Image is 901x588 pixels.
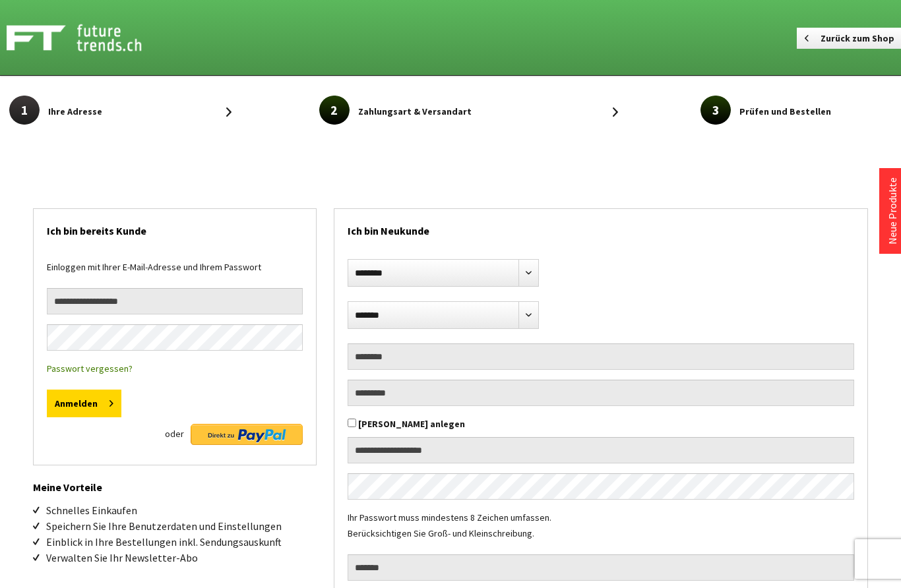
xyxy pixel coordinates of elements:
[7,21,221,54] a: Shop Futuretrends - zur Startseite wechseln
[47,209,303,246] h2: Ich bin bereits Kunde
[46,534,317,550] li: Einblick in Ihre Bestellungen inkl. Sendungsauskunft
[700,96,731,125] span: 3
[165,424,184,444] span: oder
[797,28,901,49] a: Zurück zum Shop
[7,21,171,54] img: Shop Futuretrends - zur Startseite wechseln
[9,96,40,125] span: 1
[191,424,303,445] img: Direkt zu PayPal Button
[739,103,831,119] span: Prüfen und Bestellen
[47,259,303,288] div: Einloggen mit Ihrer E-Mail-Adresse und Ihrem Passwort
[319,96,350,125] span: 2
[47,390,121,417] button: Anmelden
[348,209,854,246] h2: Ich bin Neukunde
[358,103,472,119] span: Zahlungsart & Versandart
[47,363,133,374] a: Passwort vergessen?
[46,502,317,518] li: Schnelles Einkaufen
[46,518,317,534] li: Speichern Sie Ihre Benutzerdaten und Einstellungen
[46,550,317,566] li: Verwalten Sie Ihr Newsletter-Abo
[348,510,854,554] div: Ihr Passwort muss mindestens 8 Zeichen umfassen. Berücksichtigen Sie Groß- und Kleinschreibung.
[886,177,899,245] a: Neue Produkte
[48,103,102,119] span: Ihre Adresse
[358,418,465,430] label: [PERSON_NAME] anlegen
[33,465,317,496] h2: Meine Vorteile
